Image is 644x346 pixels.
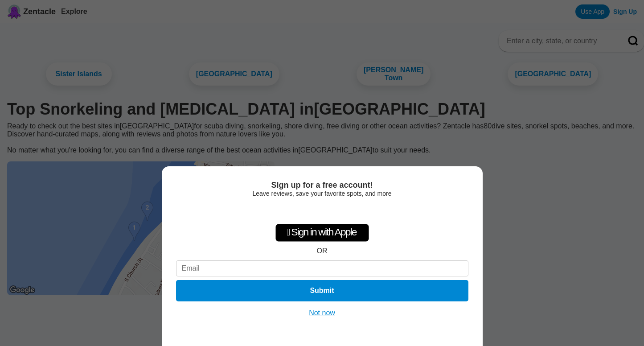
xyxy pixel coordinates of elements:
div: Leave reviews, save your favorite spots, and more [176,190,468,197]
iframe: Sign in with Google Button [277,202,368,221]
button: Submit [176,280,468,301]
input: Email [176,260,468,276]
button: Not now [306,309,338,317]
div: Sign up for a free account! [176,181,468,190]
div: Sign in with Apple [275,224,369,242]
div: OR [317,247,328,255]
